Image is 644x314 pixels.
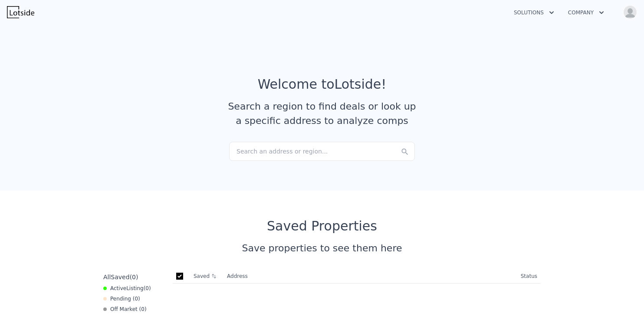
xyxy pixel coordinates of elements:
[229,142,415,161] div: Search an address or region...
[561,5,611,20] button: Company
[126,285,144,291] span: Listing
[623,5,637,19] img: avatar
[103,273,138,281] div: All ( 0 )
[110,285,151,292] span: Active ( 0 )
[223,269,517,284] th: Address
[100,241,544,255] div: Save properties to see them here
[507,5,561,20] button: Solutions
[225,99,419,128] div: Search a region to find deals or look up a specific address to analyze comps
[103,295,140,302] div: Pending ( 0 )
[100,218,544,234] div: Saved Properties
[103,306,147,313] div: Off Market ( 0 )
[258,77,387,92] div: Welcome to Lotside !
[7,6,34,18] img: Lotside
[190,269,223,283] th: Saved
[517,269,541,284] th: Status
[111,274,129,281] span: Saved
